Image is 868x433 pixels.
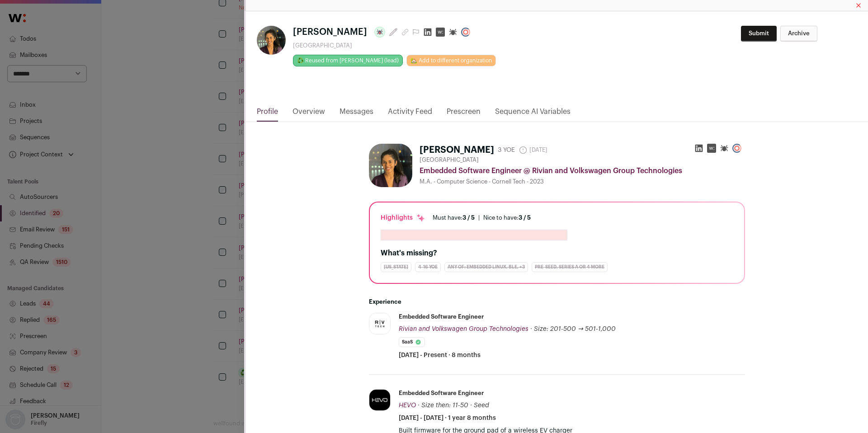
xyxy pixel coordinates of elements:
[447,106,481,122] a: Prescreen
[406,55,496,66] a: 🏡 Add to different organization
[420,144,494,156] h1: [PERSON_NAME]
[415,262,441,272] div: 4-16 YOE
[433,214,531,221] ul: |
[418,402,468,409] span: · Size then: 11-50
[420,178,745,185] div: M.A. - Computer Science - Cornell Tech - 2023
[474,402,489,409] span: Seed
[495,106,571,122] a: Sequence AI Variables
[388,106,432,122] a: Activity Feed
[530,326,616,332] span: · Size: 201-500 → 501-1,000
[369,390,390,410] img: 345119c17efe3b0a3fb64151a3d97a7a64ef71979476a39e7535ef91cf751011.jpg
[340,106,373,122] a: Messages
[257,106,278,122] a: Profile
[369,313,390,334] img: dd8417c369156945b361657727d8e9dfea14a548cf8aeeb3886cc00c999a205e.jpg
[433,214,475,221] div: Must have:
[519,146,547,155] span: [DATE]
[420,165,745,176] div: Embedded Software Engineer @ Rivian and Volkswagen Group Technologies
[399,402,416,409] span: HEVO
[498,146,515,155] div: 3 YOE
[470,401,472,410] span: ·
[293,26,367,38] span: [PERSON_NAME]
[292,106,325,122] a: Overview
[444,262,528,272] div: Any of: Embedded Linux, BLE, +3
[519,215,531,221] span: 3 / 5
[780,26,817,42] button: Archive
[381,248,733,259] h2: What's missing?
[381,262,411,272] div: [US_STATE]
[369,298,745,306] h2: Experience
[293,55,403,66] a: ♻️ Reused from [PERSON_NAME] (lead)
[399,414,496,423] span: [DATE] - [DATE] · 1 year 8 months
[257,26,286,55] img: 01f71939b16608063b3a66932b13a3fed2ea52e694d9ec1ec2032e308a17a6ac
[462,215,475,221] span: 3 / 5
[741,26,777,42] button: Submit
[399,389,484,397] div: Embedded Software Engineer
[399,326,528,332] span: Rivian and Volkswagen Group Technologies
[420,156,479,164] span: [GEOGRAPHIC_DATA]
[369,144,412,187] img: 01f71939b16608063b3a66932b13a3fed2ea52e694d9ec1ec2032e308a17a6ac
[483,214,531,221] div: Nice to have:
[381,213,425,222] div: Highlights
[399,313,484,321] div: Embedded Software Engineer
[399,351,481,360] span: [DATE] - Present · 8 months
[532,262,608,272] div: Pre-seed, Series A or 4 more
[399,337,425,347] li: SaaS
[293,42,496,49] div: [GEOGRAPHIC_DATA]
